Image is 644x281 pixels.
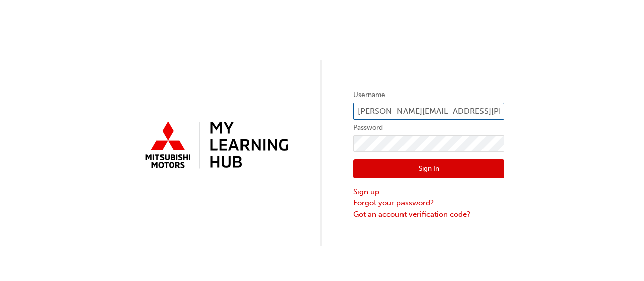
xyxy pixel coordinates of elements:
input: Username [353,103,504,120]
button: Sign In [353,159,504,178]
label: Username [353,89,504,101]
a: Got an account verification code? [353,209,504,220]
a: Sign up [353,186,504,198]
a: Forgot your password? [353,197,504,209]
label: Password [353,122,504,134]
img: mmal [140,117,291,174]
